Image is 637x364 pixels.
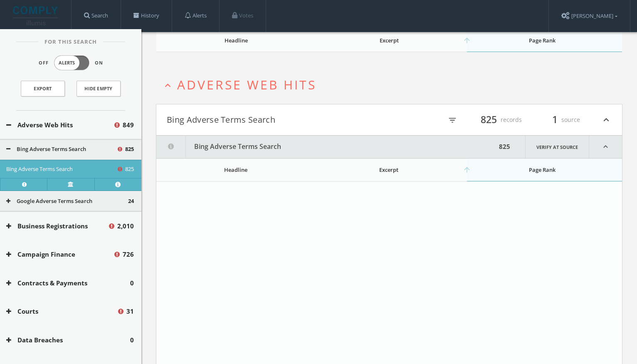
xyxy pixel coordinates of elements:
button: Business Registrations [6,221,108,231]
div: Excerpt [316,166,462,173]
a: Export [21,81,65,97]
font: 825 [499,142,510,151]
i: filter_list [448,116,457,125]
button: Hide Empty [77,81,121,97]
span: Off [39,59,49,67]
font: expand_less [601,114,612,125]
button: Campaign Finance [6,250,113,259]
span: 849 [123,120,134,130]
button: Data Breaches [6,335,130,345]
span: 726 [123,250,134,259]
a: Verify at source [47,178,94,191]
font: 825 [481,113,497,126]
i: expand_less [162,80,173,91]
font: Bing Adverse Terms Search [167,114,275,125]
img: without light [13,6,59,25]
span: 1 [548,112,561,127]
button: Bing Adverse Terms Search [156,136,496,158]
span: 0 [130,278,134,288]
button: expand_lessAdverse Web Hits [162,78,622,92]
font: 825 [125,165,134,173]
font: expand_less [601,142,610,151]
a: Verify at source [525,136,589,158]
font: 0 [130,336,134,344]
div: Headline [165,166,306,173]
div: records [472,113,522,127]
span: 825 [125,145,134,154]
div: source [530,113,580,127]
div: Page Rank [471,166,614,173]
button: Bing Adverse Terms Search [167,113,389,127]
i: arrow_upward [463,166,471,174]
font: Adverse Web Hits [177,76,316,93]
font: Bing Adverse Terms Search [6,165,73,173]
span: 24 [128,197,134,206]
font: Bing Adverse Terms Search [194,142,281,151]
span: 2,010 [117,221,134,231]
span: 31 [126,307,134,316]
button: Courts [6,307,117,316]
button: Adverse Web Hits [6,120,113,130]
button: Bing Adverse Terms Search [6,165,116,173]
span: On [95,59,103,67]
span: For This Search [38,38,103,46]
button: Contracts & Payments [6,278,130,288]
font: [PERSON_NAME] [571,12,613,20]
button: Bing Adverse Terms Search [6,145,116,154]
button: Google Adverse Terms Search [6,197,128,206]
